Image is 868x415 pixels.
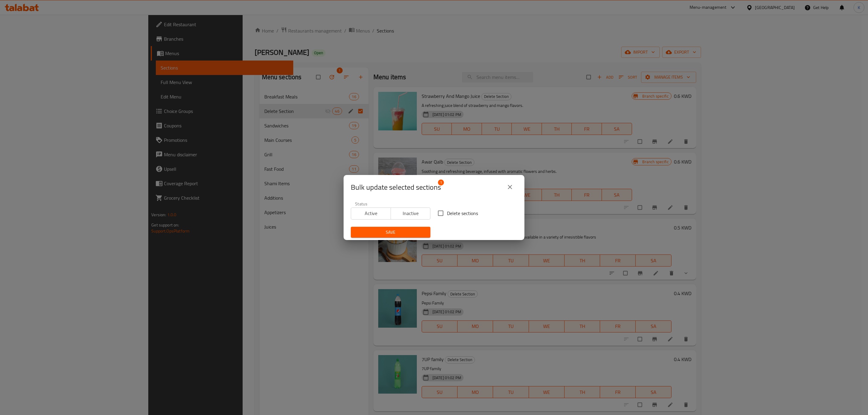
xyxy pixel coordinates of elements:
[354,209,388,218] span: Active
[356,229,426,236] span: Save
[438,179,444,186] span: 1
[503,180,517,194] button: close
[351,207,391,220] button: Active
[447,210,478,217] span: Delete sections
[351,227,430,238] button: Save
[391,207,431,220] button: Inactive
[393,209,428,218] span: Inactive
[351,183,441,192] span: Selected section count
